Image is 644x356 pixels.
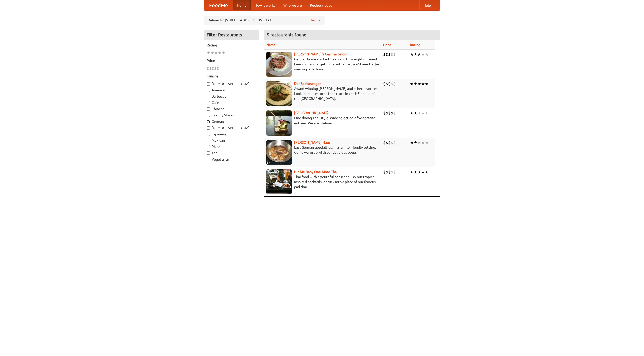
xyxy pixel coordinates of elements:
li: $ [383,140,386,145]
li: $ [386,140,388,145]
li: $ [209,66,212,71]
li: $ [383,110,386,116]
a: Rating [410,43,420,47]
input: Cafe [207,101,210,104]
input: Barbecue [207,95,210,98]
label: Thai [207,150,256,155]
li: ★ [410,81,414,87]
li: $ [388,52,391,57]
label: Mexican [207,138,256,143]
input: American [207,89,210,92]
label: [DEMOGRAPHIC_DATA] [207,125,256,130]
div: Deliver to: [STREET_ADDRESS][US_STATE] [204,16,325,25]
li: $ [391,81,393,87]
label: [DEMOGRAPHIC_DATA] [207,81,256,86]
p: East German specialties, in a family-friendly setting. Come warm up with our delicious soups. [266,145,379,155]
li: $ [212,66,214,71]
li: $ [383,81,386,87]
li: ★ [414,81,417,87]
li: $ [393,169,396,175]
li: $ [393,110,396,116]
li: $ [388,110,391,116]
li: $ [386,52,388,57]
input: Pizza [207,145,210,148]
li: ★ [222,50,225,56]
li: ★ [218,50,222,56]
li: ★ [425,110,429,116]
h5: Price [207,58,256,63]
label: American [207,88,256,93]
label: Vegetarian [207,157,256,162]
a: Name [266,43,276,47]
input: Vegetarian [207,158,210,161]
img: speisewagen.jpg [266,81,292,106]
label: Czech / Slovak [207,113,256,118]
label: Japanese [207,132,256,137]
input: German [207,120,210,123]
li: ★ [417,110,421,116]
li: $ [393,52,396,57]
li: $ [388,140,391,145]
li: $ [391,110,393,116]
li: $ [214,66,217,71]
li: ★ [421,140,425,145]
li: $ [393,81,396,87]
a: How it works [251,0,279,10]
input: Czech / Slovak [207,114,210,117]
a: Who we are [279,0,306,10]
li: ★ [414,140,417,145]
img: satay.jpg [266,110,292,136]
a: [PERSON_NAME] Haus [294,140,330,144]
li: $ [391,52,393,57]
li: ★ [425,81,429,87]
li: ★ [410,140,414,145]
li: $ [383,52,386,57]
li: $ [217,66,219,71]
li: ★ [410,110,414,116]
ng-pluralize: 5 restaurants found! [267,32,308,37]
li: $ [388,169,391,175]
a: Price [383,43,391,47]
b: [GEOGRAPHIC_DATA] [294,111,329,115]
a: Hit Me Baby One More Thai [294,170,338,174]
a: Recipe videos [306,0,336,10]
li: ★ [417,140,421,145]
label: Cafe [207,100,256,105]
input: Mexican [207,139,210,142]
li: ★ [414,110,417,116]
a: Change [309,18,321,23]
li: $ [391,140,393,145]
li: $ [388,81,391,87]
li: $ [391,169,393,175]
input: Thai [207,151,210,155]
li: ★ [410,52,414,57]
li: ★ [425,52,429,57]
img: kohlhaus.jpg [266,140,292,165]
b: [PERSON_NAME]'s German Saloon [294,52,348,56]
input: Japanese [207,133,210,136]
label: German [207,119,256,124]
li: ★ [210,50,214,56]
li: ★ [421,52,425,57]
li: $ [393,140,396,145]
input: [DEMOGRAPHIC_DATA] [207,82,210,86]
label: Barbecue [207,94,256,99]
li: ★ [421,169,425,175]
h4: Filter Restaurants [204,30,259,40]
p: German home-cooked meals and fifty-eight different beers on tap. To get more authentic, you'd nee... [266,57,379,72]
input: Chinese [207,107,210,111]
li: ★ [414,169,417,175]
li: ★ [417,81,421,87]
li: ★ [414,52,417,57]
a: Der Speisewagen [294,82,321,86]
li: $ [386,169,388,175]
img: babythai.jpg [266,169,292,194]
li: ★ [417,52,421,57]
li: ★ [417,169,421,175]
input: [DEMOGRAPHIC_DATA] [207,126,210,130]
li: $ [386,81,388,87]
li: ★ [421,110,425,116]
